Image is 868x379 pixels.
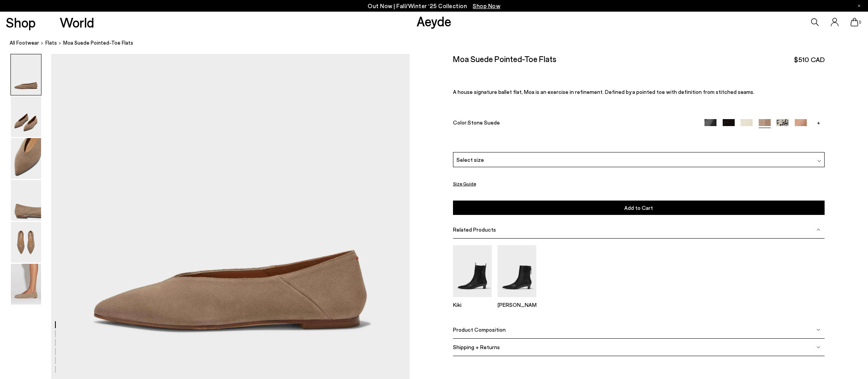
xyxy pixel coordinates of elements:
p: Out Now | Fall/Winter ‘25 Collection [368,1,500,11]
img: Moa Suede Pointed-Toe Flats - Image 1 [11,54,41,95]
p: Kiki [453,301,492,308]
a: Aeyde [417,13,451,29]
p: [PERSON_NAME] [498,301,536,308]
a: 0 [851,18,858,26]
span: Shipping + Returns [453,344,500,350]
a: Kiki Leather Chelsea Boots Kiki [453,292,492,308]
span: Moa Suede Pointed-Toe Flats [63,39,133,47]
img: Moa Suede Pointed-Toe Flats - Image 4 [11,180,41,221]
span: $510 CAD [794,55,825,64]
span: A house signature ballet flat, Moa is an exercise in refinement. Defined by a pointed toe with de... [453,88,754,95]
img: svg%3E [816,328,820,332]
img: Moa Suede Pointed-Toe Flats - Image 5 [11,222,41,263]
a: World [60,16,94,29]
nav: breadcrumb [10,33,868,54]
span: Related Products [453,226,496,233]
span: Navigate to /collections/new-in [473,2,500,9]
button: Add to Cart [453,201,825,215]
span: Stone Suede [468,119,500,126]
img: Harriet Pointed Ankle Boots [498,245,536,297]
a: flats [45,39,57,47]
a: Harriet Pointed Ankle Boots [PERSON_NAME] [498,292,536,308]
img: Kiki Leather Chelsea Boots [453,245,492,297]
img: Moa Suede Pointed-Toe Flats - Image 3 [11,138,41,179]
span: Product Composition [453,326,506,333]
img: svg%3E [817,159,821,163]
img: svg%3E [816,345,820,349]
span: flats [45,40,57,46]
a: Shop [6,16,36,29]
button: Size Guide [453,179,476,189]
a: + [813,119,825,126]
span: 0 [858,20,862,24]
a: All Footwear [10,39,39,47]
h2: Moa Suede Pointed-Toe Flats [453,54,556,64]
span: Add to Cart [624,204,653,211]
span: Select size [456,156,484,164]
div: Color: [453,119,693,128]
img: Moa Suede Pointed-Toe Flats - Image 2 [11,96,41,137]
img: svg%3E [816,228,820,232]
img: Moa Suede Pointed-Toe Flats - Image 6 [11,264,41,305]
